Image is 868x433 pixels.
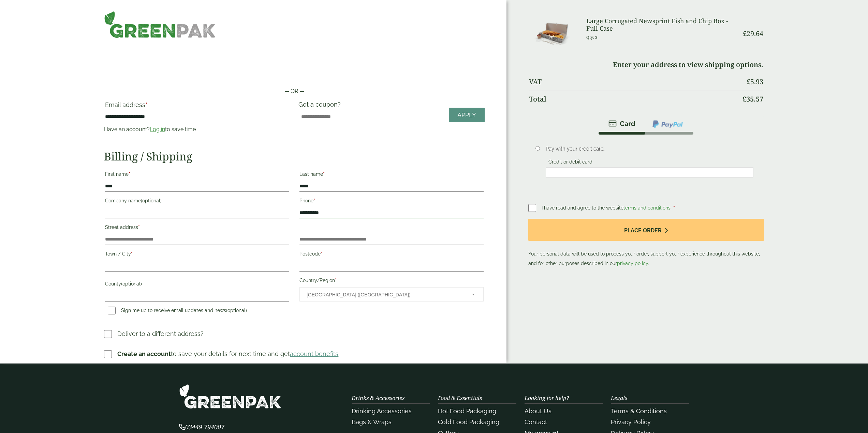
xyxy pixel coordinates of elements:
[321,251,322,257] abbr: required
[105,169,289,181] label: First name
[290,350,338,357] a: account benefits
[138,225,140,230] abbr: required
[611,407,667,415] a: Terms & Conditions
[131,251,133,257] abbr: required
[352,407,412,415] a: Drinking Accessories
[747,77,763,86] bdi: 5.93
[179,423,224,431] span: 03449 794007
[105,279,289,291] label: County
[226,308,247,313] span: (optional)
[104,87,484,95] p: — OR —
[529,91,738,107] th: Total
[179,424,224,431] a: 03449 794007
[352,418,392,426] a: Bags & Wraps
[529,74,738,90] th: VAT
[179,384,281,409] img: GreenPak Supplies
[528,219,764,241] button: Place order
[548,169,751,175] iframe: Secure card payment input frame
[104,125,290,134] p: Have an account? to save time
[105,222,289,234] label: Street address
[457,111,476,119] span: Apply
[743,29,747,38] span: £
[525,407,551,415] a: About Us
[129,171,130,177] abbr: required
[608,120,635,128] img: stripe.png
[105,196,289,207] label: Company name
[673,205,675,211] abbr: required
[105,249,289,261] label: Town / City
[586,17,738,32] h3: Large Corrugated Newsprint Fish and Chip Box - Full Case
[299,249,484,261] label: Postcode
[529,57,763,73] td: Enter your address to view shipping options.
[313,198,315,203] abbr: required
[652,120,683,128] img: ppcp-gateway.png
[611,418,651,426] a: Privacy Policy
[104,11,216,38] img: GreenPak Supplies
[742,94,763,104] bdi: 35.57
[528,219,764,268] p: Your personal data will be used to process your order, support your experience throughout this we...
[617,261,648,266] a: privacy policy
[546,145,753,153] p: Pay with your credit card.
[104,65,484,79] iframe: Secure payment button frame
[299,276,484,287] label: Country/Region
[438,418,499,426] a: Cold Food Packaging
[141,198,162,203] span: (optional)
[546,159,595,167] label: Credit or debit card
[150,126,165,133] a: Log in
[121,281,142,287] span: (optional)
[449,108,485,122] a: Apply
[117,329,204,338] p: Deliver to a different address?
[299,196,484,207] label: Phone
[586,35,598,40] small: Qty: 3
[525,418,547,426] a: Contact
[117,349,338,358] p: to save your details for next time and get
[105,308,250,315] label: Sign me up to receive email updates and news
[438,407,496,415] a: Hot Food Packaging
[145,101,147,108] abbr: required
[108,307,116,314] input: Sign me up to receive email updates and news(optional)
[299,287,484,301] span: Country/Region
[104,150,484,163] h2: Billing / Shipping
[105,102,289,111] label: Email address
[298,101,343,111] label: Got a coupon?
[542,205,672,211] span: I have read and agree to the website
[299,169,484,181] label: Last name
[307,288,463,302] span: United Kingdom (UK)
[742,94,746,104] span: £
[623,205,671,211] a: terms and conditions
[743,29,763,38] bdi: 29.64
[117,350,171,357] strong: Create an account
[747,77,750,86] span: £
[323,171,325,177] abbr: required
[335,278,337,283] abbr: required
